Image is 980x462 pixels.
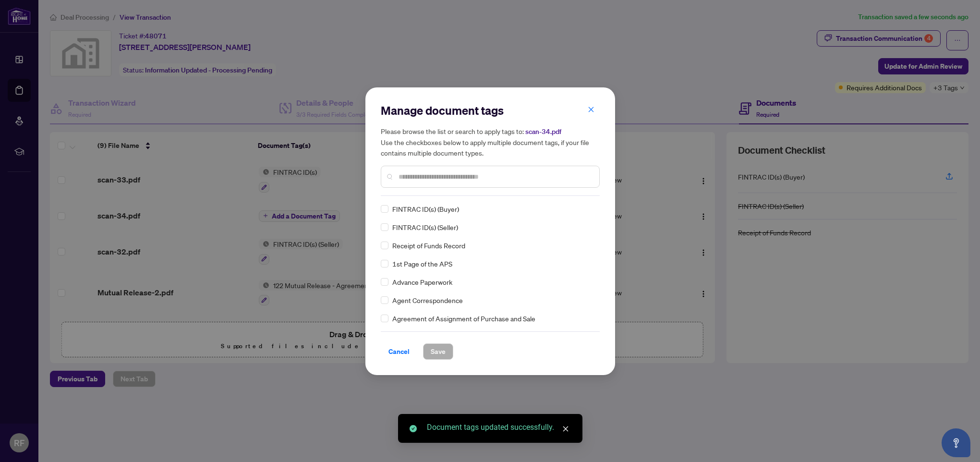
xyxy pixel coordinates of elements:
[562,426,569,432] span: close
[381,343,417,360] button: Cancel
[381,126,600,158] h5: Please browse the list or search to apply tags to: Use the checkboxes below to apply multiple doc...
[392,295,463,305] span: Agent Correspondence
[423,343,453,360] button: Save
[392,313,535,324] span: Agreement of Assignment of Purchase and Sale
[392,240,465,251] span: Receipt of Funds Record
[392,222,458,232] span: FINTRAC ID(s) (Seller)
[588,106,594,113] span: close
[560,424,571,434] a: Close
[427,422,571,433] div: Document tags updated successfully.
[525,127,561,136] span: scan-34.pdf
[942,428,970,457] button: Open asap
[381,103,600,118] h2: Manage document tags
[388,344,410,359] span: Cancel
[392,277,452,287] span: Advance Paperwork
[392,258,452,269] span: 1st Page of the APS
[410,425,417,432] span: check-circle
[392,204,459,214] span: FINTRAC ID(s) (Buyer)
